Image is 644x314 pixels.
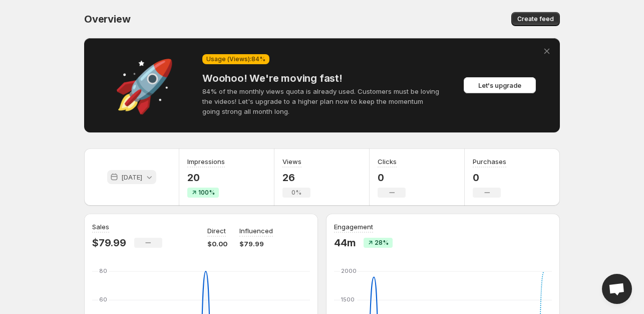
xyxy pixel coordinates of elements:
[92,222,109,232] h3: Sales
[341,296,355,303] text: 1500
[94,80,194,90] div: 🚀
[334,237,356,249] p: 44m
[187,172,225,184] p: 20
[207,226,226,236] p: Direct
[375,239,389,247] span: 28%
[202,86,442,116] p: 84% of the monthly views quota is already used. Customers must be loving the videos! Let's upgrad...
[517,15,554,23] span: Create feed
[473,172,506,184] p: 0
[282,156,301,167] h3: Views
[511,12,560,26] button: Create feed
[207,239,227,249] p: $0.00
[478,80,521,90] span: Let's upgrade
[92,237,126,249] p: $79.99
[334,222,373,232] h3: Engagement
[239,239,273,249] p: $79.99
[99,267,107,274] text: 80
[198,189,215,197] span: 100%
[282,172,310,184] p: 26
[473,156,506,167] h3: Purchases
[187,156,225,167] h3: Impressions
[121,172,142,182] p: [DATE]
[99,296,107,303] text: 60
[84,13,130,25] span: Overview
[291,189,301,197] span: 0%
[464,77,536,93] button: Let's upgrade
[378,172,406,184] p: 0
[602,274,632,304] div: Open chat
[202,54,269,64] div: Usage (Views): 84 %
[378,156,397,167] h3: Clicks
[239,226,273,236] p: Influenced
[202,72,442,84] h4: Woohoo! We're moving fast!
[341,267,357,274] text: 2000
